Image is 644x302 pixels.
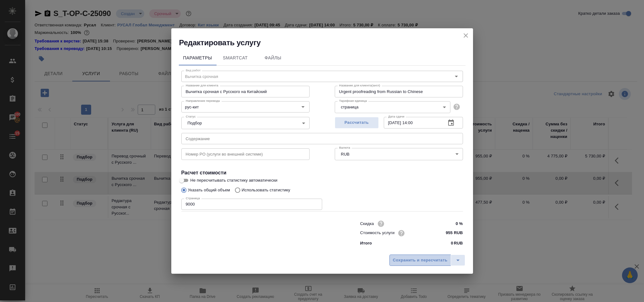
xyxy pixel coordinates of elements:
span: Рассчитать [338,119,375,126]
span: Файлы [258,54,288,62]
button: Сохранить и пересчитать [389,255,451,266]
div: Подбор [181,117,310,129]
button: Подбор [186,120,204,126]
button: RUB [339,151,351,157]
p: Скидка [360,221,374,227]
button: Рассчитать [335,117,379,129]
div: RUB [335,148,463,160]
span: Сохранить и пересчитать [393,257,448,264]
p: RUB [454,240,463,246]
p: Использовать статистику [242,187,290,193]
input: ✎ Введи что-нибудь [439,219,463,228]
div: split button [389,255,465,266]
p: 0 [451,240,453,246]
p: Стоимость услуги [360,230,395,236]
button: Open [299,102,307,111]
h4: Расчет стоимости [181,169,463,177]
button: close [461,31,471,40]
div: страница [335,101,450,113]
span: Параметры [183,54,213,62]
span: SmartCat [220,54,250,62]
p: Указать общий объем [188,187,230,193]
input: ✎ Введи что-нибудь [439,228,463,238]
button: страница [339,104,361,110]
h2: Редактировать услугу [179,38,473,48]
p: Итого [360,240,372,246]
span: Не пересчитывать статистику автоматически [190,177,278,184]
